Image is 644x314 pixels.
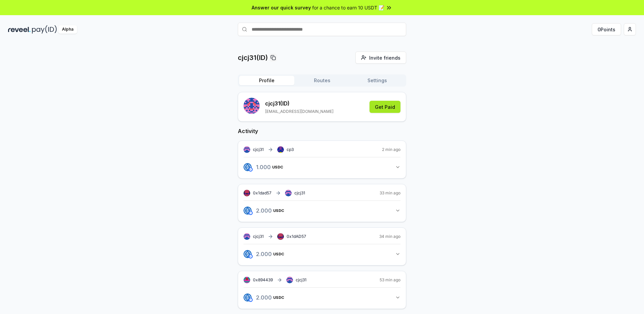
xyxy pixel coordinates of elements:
[287,147,294,152] span: cp3
[239,76,294,85] button: Profile
[355,52,406,64] button: Invite friends
[382,147,400,152] span: 2 min ago
[253,234,264,239] span: cjcj31
[249,167,253,171] img: base-network.png
[249,254,253,258] img: base-network.png
[273,209,284,213] span: USDC
[369,101,400,113] button: Get Paid
[252,4,311,11] span: Answer our quick survey
[244,292,400,303] button: 2.000USDC
[265,109,333,114] p: [EMAIL_ADDRESS][DOMAIN_NAME]
[272,165,283,169] span: USDC
[296,277,307,283] span: cjcj31
[273,295,284,300] span: USDC
[369,54,400,61] span: Invite friends
[380,190,400,196] span: 33 min ago
[238,53,268,62] p: cjcj31(ID)
[249,298,253,302] img: base-network.png
[244,248,400,260] button: 2.000USDC
[253,277,273,282] span: 0x894439
[273,252,284,256] span: USDC
[244,205,400,216] button: 2.000USDC
[294,190,305,196] span: cjcj31
[379,234,400,239] span: 34 min ago
[265,99,333,107] p: cjcj31 (ID)
[32,25,57,34] img: pay_id
[238,127,406,135] h2: Activity
[58,25,77,34] div: Alpha
[253,190,271,195] span: 0x1dad57
[244,250,252,258] img: logo.png
[294,76,350,85] button: Routes
[253,147,264,152] span: cjcj31
[244,161,400,173] button: 1.000USDC
[244,163,252,171] img: logo.png
[312,4,384,11] span: for a chance to earn 10 USDT 📝
[8,25,31,34] img: reveel_dark
[592,23,621,35] button: 0Points
[380,277,400,283] span: 53 min ago
[350,76,405,85] button: Settings
[249,211,253,215] img: base-network.png
[244,293,252,302] img: logo.png
[244,207,252,215] img: logo.png
[287,234,306,239] span: 0x1dAD57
